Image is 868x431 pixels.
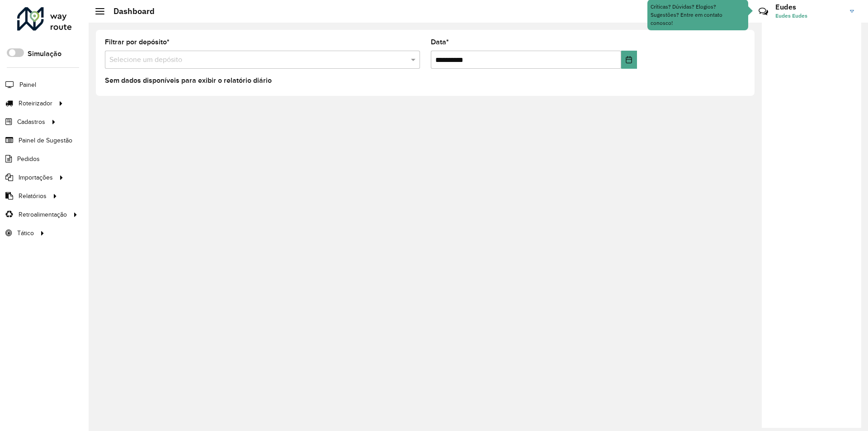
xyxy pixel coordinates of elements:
[621,51,637,69] button: Choose Date
[105,75,272,86] label: Sem dados disponíveis para exibir o relatório diário
[19,210,67,219] span: Retroalimentação
[19,136,72,145] span: Painel de Sugestão
[19,99,52,108] span: Roteirizador
[19,80,36,90] span: Painel
[17,117,45,127] span: Cadastros
[775,12,843,20] span: Eudes Eudes
[754,2,773,21] a: Contato Rápido
[105,37,170,47] label: Filtrar por depósito
[19,191,47,201] span: Relatórios
[19,173,53,182] span: Importações
[775,3,843,11] h3: Eudes
[17,154,40,164] span: Pedidos
[104,6,155,16] h2: Dashboard
[28,48,61,59] label: Simulação
[431,37,449,47] label: Data
[17,228,34,238] span: Tático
